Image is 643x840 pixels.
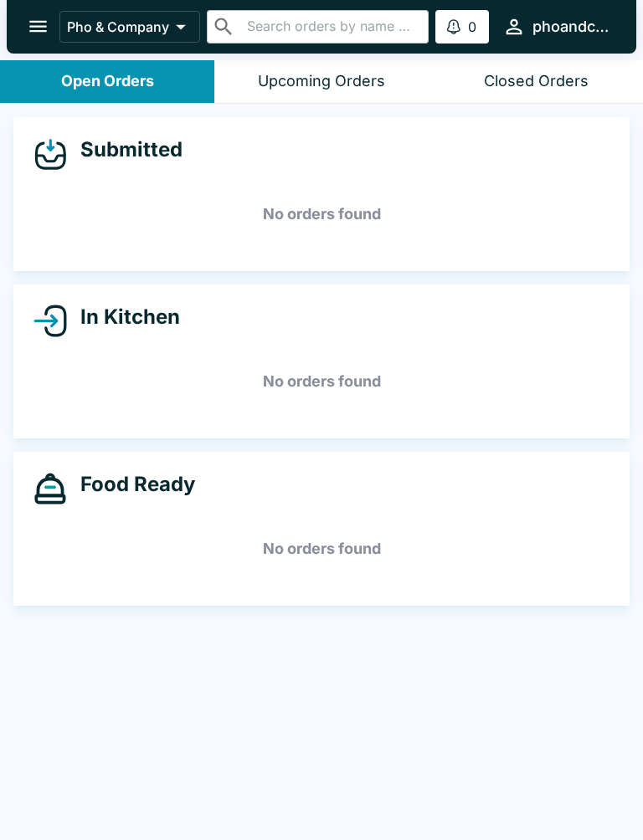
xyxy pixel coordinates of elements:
h4: Food Ready [67,472,195,497]
button: Pho & Company [59,11,200,43]
h5: No orders found [33,351,610,412]
input: Search orders by name or phone number [242,15,422,38]
p: Pho & Company [67,18,169,35]
div: Upcoming Orders [258,72,385,91]
p: 0 [468,18,476,35]
button: open drawer [17,5,59,48]
h4: In Kitchen [67,305,180,330]
div: phoandcompany [532,17,610,37]
button: phoandcompany [496,8,616,44]
div: Closed Orders [484,72,589,91]
h5: No orders found [33,184,610,244]
div: Open Orders [61,72,154,91]
h4: Submitted [67,137,183,162]
h5: No orders found [33,519,610,579]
